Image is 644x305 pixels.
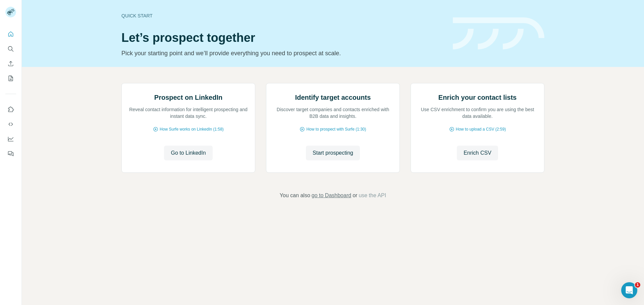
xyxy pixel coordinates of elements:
[5,148,16,160] button: Feedback
[5,103,16,116] button: Use Surfe on LinkedIn
[5,133,16,145] button: Dashboard
[164,146,212,160] button: Go to LinkedIn
[5,72,16,84] button: My lists
[5,118,16,130] button: Use Surfe API
[154,93,222,102] h2: Prospect on LinkedIn
[457,146,498,160] button: Enrich CSV
[280,192,310,200] span: You can also
[621,282,637,298] iframe: Intercom live chat
[306,146,360,160] button: Start prospecting
[121,49,445,58] p: Pick your starting point and we’ll provide everything you need to prospect at scale.
[160,126,224,132] span: How Surfe works on LinkedIn (1:58)
[5,28,16,40] button: Quick start
[273,106,393,120] p: Discover target companies and contacts enriched with B2B data and insights.
[456,126,506,132] span: How to upload a CSV (2:59)
[306,126,366,132] span: How to prospect with Surfe (1:30)
[5,58,16,70] button: Enrich CSV
[453,17,544,50] img: banner
[438,93,517,102] h2: Enrich your contact lists
[353,192,357,200] span: or
[121,12,445,19] div: Quick start
[635,282,640,288] span: 1
[295,93,371,102] h2: Identify target accounts
[359,192,386,200] button: use the API
[121,31,445,45] h1: Let’s prospect together
[5,43,16,55] button: Search
[312,192,351,200] button: go to Dashboard
[418,106,537,120] p: Use CSV enrichment to confirm you are using the best data available.
[128,106,248,120] p: Reveal contact information for intelligent prospecting and instant data sync.
[171,149,206,157] span: Go to LinkedIn
[313,149,353,157] span: Start prospecting
[464,149,491,157] span: Enrich CSV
